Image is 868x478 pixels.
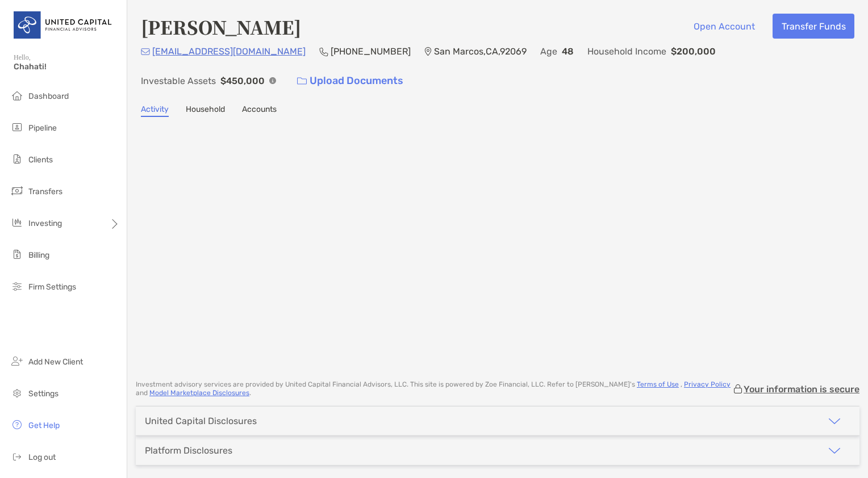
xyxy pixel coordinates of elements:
p: Household Income [587,44,666,58]
p: San Marcos , CA , 92069 [434,44,527,58]
a: Accounts [242,104,277,117]
p: [EMAIL_ADDRESS][DOMAIN_NAME] [152,44,306,58]
img: button icon [297,77,307,85]
a: Privacy Policy [684,380,731,388]
span: Get Help [28,421,60,430]
span: Investing [28,219,62,228]
span: Clients [28,155,53,165]
img: United Capital Logo [14,5,113,45]
img: Phone Icon [319,47,328,56]
p: Age [540,44,557,58]
img: Email Icon [141,48,150,55]
span: Log out [28,452,56,462]
p: Your information is secure [744,384,859,395]
img: pipeline icon [10,120,24,134]
p: [PHONE_NUMBER] [331,44,411,58]
span: Transfers [28,187,62,196]
span: Chahati! [14,62,120,72]
img: Info Icon [269,77,276,84]
span: Pipeline [28,123,57,133]
p: Investment advisory services are provided by United Capital Financial Advisors, LLC . This site i... [136,380,732,397]
img: icon arrow [828,444,841,458]
span: Add New Client [28,357,83,367]
img: add_new_client icon [10,354,24,368]
img: icon arrow [828,414,841,428]
button: Open Account [685,14,763,39]
p: $200,000 [671,44,716,58]
a: Upload Documents [290,69,411,93]
button: Transfer Funds [773,14,854,39]
a: Terms of Use [637,380,679,388]
img: billing icon [10,248,24,261]
p: 48 [562,44,574,58]
img: settings icon [10,386,24,400]
div: Platform Disclosures [145,445,232,456]
p: Investable Assets [141,74,216,88]
img: logout icon [10,450,24,463]
span: Firm Settings [28,282,76,292]
img: Location Icon [424,47,432,56]
div: United Capital Disclosures [145,416,257,426]
a: Household [186,104,225,117]
img: investing icon [10,216,24,229]
a: Model Marketplace Disclosures [149,389,249,397]
img: dashboard icon [10,89,24,102]
img: transfers icon [10,184,24,198]
h4: [PERSON_NAME] [141,14,301,40]
span: Dashboard [28,91,69,101]
span: Settings [28,389,59,399]
img: firm-settings icon [10,279,24,293]
img: clients icon [10,152,24,166]
img: get-help icon [10,418,24,431]
span: Billing [28,250,49,260]
a: Activity [141,104,169,117]
p: $450,000 [220,74,265,88]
